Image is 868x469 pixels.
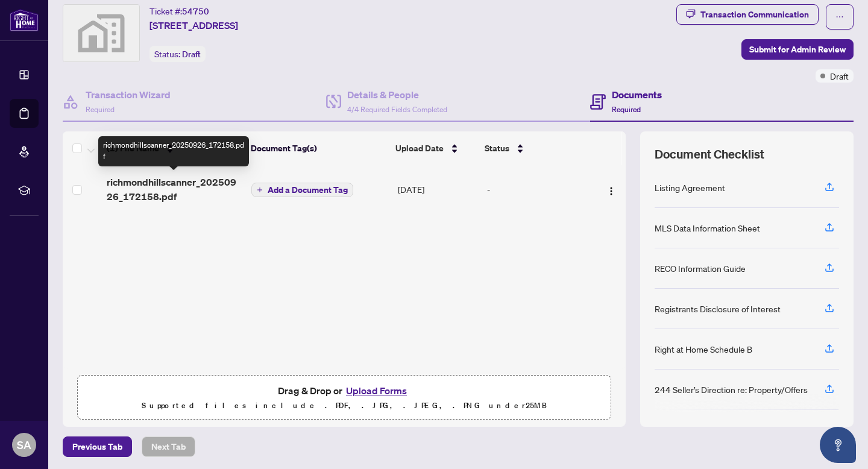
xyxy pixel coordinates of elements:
img: svg%3e [63,5,139,61]
button: Add a Document Tag [251,182,353,198]
span: Previous Tab [72,437,122,456]
th: Document Tag(s) [246,131,391,165]
span: Upload Date [395,142,444,155]
span: Status [485,142,509,155]
td: [DATE] [393,165,482,213]
span: Drag & Drop orUpload FormsSupported files include .PDF, .JPG, .JPEG, .PNG under25MB [78,376,611,420]
span: Draft [830,69,849,83]
h4: Details & People [347,87,447,102]
div: Ticket #: [149,4,209,18]
button: Next Tab [142,436,195,457]
span: plus [257,187,263,193]
div: RECO Information Guide [655,262,746,275]
div: Registrants Disclosure of Interest [655,302,781,315]
th: Upload Date [391,131,479,165]
span: Draft [182,49,201,60]
button: Open asap [820,427,856,463]
p: Supported files include .PDF, .JPG, .JPEG, .PNG under 25 MB [85,398,603,413]
div: Right at Home Schedule B [655,342,752,356]
span: Submit for Admin Review [749,40,846,59]
span: [STREET_ADDRESS] [149,18,238,33]
span: SA [17,436,31,453]
button: Upload Forms [342,383,410,398]
span: Drag & Drop or [278,383,410,398]
th: Status [480,131,591,165]
div: Status: [149,46,206,62]
span: Add a Document Tag [268,186,348,194]
h4: Transaction Wizard [86,87,171,102]
span: Required [86,105,115,114]
span: Document Checklist [655,146,764,163]
button: Logo [602,180,621,199]
button: Add a Document Tag [251,183,353,197]
div: - [487,183,589,196]
div: Transaction Communication [700,5,809,24]
div: MLS Data Information Sheet [655,221,760,234]
span: 54750 [182,6,209,17]
span: richmondhillscanner_20250926_172158.pdf [107,175,242,204]
div: 244 Seller’s Direction re: Property/Offers [655,383,808,396]
div: Listing Agreement [655,181,725,194]
img: logo [10,9,39,31]
span: ellipsis [835,13,844,21]
span: Required [612,105,641,114]
img: Logo [606,186,616,196]
div: richmondhillscanner_20250926_172158.pdf [98,136,249,166]
th: (1) File Name [102,131,245,165]
button: Previous Tab [63,436,132,457]
span: 4/4 Required Fields Completed [347,105,447,114]
h4: Documents [612,87,662,102]
button: Submit for Admin Review [741,39,854,60]
button: Transaction Communication [676,4,819,25]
